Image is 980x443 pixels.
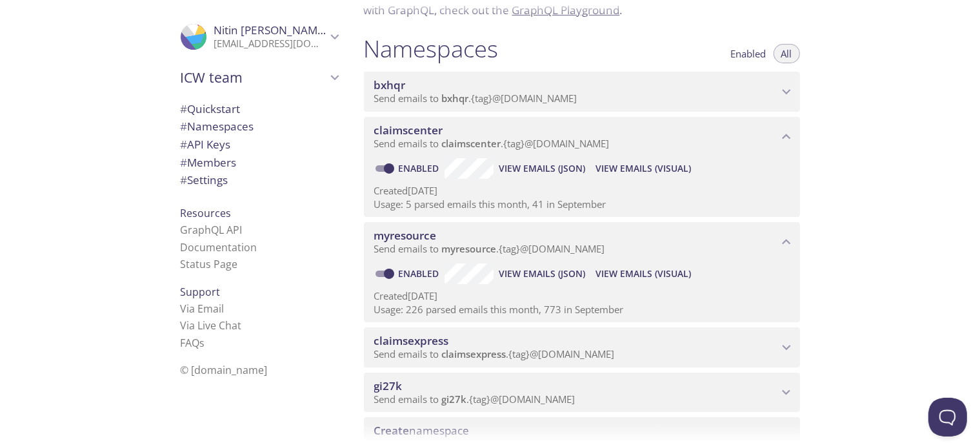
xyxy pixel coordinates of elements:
[494,263,590,284] button: View Emails (JSON)
[181,101,241,116] span: Quickstart
[374,123,443,138] span: claimscenter
[364,327,800,367] div: claimsexpress namespace
[374,184,790,198] p: Created [DATE]
[181,363,268,377] span: © [DOMAIN_NAME]
[181,206,232,220] span: Resources
[364,222,800,262] div: myresource namespace
[364,373,800,413] div: gi27k namespace
[181,155,237,170] span: Members
[181,318,242,333] a: Via Live Chat
[181,119,188,134] span: #
[374,347,615,360] span: Send emails to . {tag} @[DOMAIN_NAME]
[374,228,437,243] span: myresource
[374,198,790,211] p: Usage: 5 parsed emails this month, 41 in September
[374,92,577,105] span: Send emails to . {tag} @[DOMAIN_NAME]
[170,61,348,94] div: ICW team
[374,393,575,406] span: Send emails to . {tag} @[DOMAIN_NAME]
[214,23,328,37] span: Nitin [PERSON_NAME]
[170,15,348,58] div: Nitin Jindal
[590,263,696,284] button: View Emails (Visual)
[494,158,590,179] button: View Emails (JSON)
[181,302,225,316] a: Via Email
[181,101,188,116] span: #
[170,118,348,136] div: Namespaces
[181,285,221,299] span: Support
[442,242,497,255] span: myresource
[181,336,205,350] a: FAQ
[397,162,445,174] a: Enabled
[774,44,800,63] button: All
[374,289,790,303] p: Created [DATE]
[364,34,499,63] h1: Namespaces
[181,137,188,152] span: #
[499,266,585,282] span: View Emails (JSON)
[374,77,406,92] span: bxhqr
[590,158,696,179] button: View Emails (Visual)
[181,223,243,237] a: GraphQL API
[595,266,691,282] span: View Emails (Visual)
[181,172,228,187] span: Settings
[200,336,205,350] span: s
[364,117,800,157] div: claimscenter namespace
[374,242,605,255] span: Send emails to . {tag} @[DOMAIN_NAME]
[170,136,348,154] div: API Keys
[374,378,403,393] span: gi27k
[374,333,449,348] span: claimsexpress
[364,72,800,112] div: bxhqr namespace
[595,161,691,176] span: View Emails (Visual)
[928,398,967,437] iframe: Help Scout Beacon - Open
[374,137,610,150] span: Send emails to . {tag} @[DOMAIN_NAME]
[442,137,501,150] span: claimscenter
[442,393,467,406] span: gi27k
[397,267,445,280] a: Enabled
[181,68,326,87] span: ICW team
[181,240,257,254] a: Documentation
[442,92,469,105] span: bxhqr
[723,44,774,63] button: Enabled
[170,154,348,172] div: Members
[181,137,231,152] span: API Keys
[442,347,506,360] span: claimsexpress
[214,37,326,50] p: [EMAIL_ADDRESS][DOMAIN_NAME]
[170,100,348,118] div: Quickstart
[374,303,790,316] p: Usage: 226 parsed emails this month, 773 in September
[499,161,585,176] span: View Emails (JSON)
[181,257,238,271] a: Status Page
[181,155,188,170] span: #
[170,171,348,189] div: Team Settings
[181,119,254,134] span: Namespaces
[181,172,188,187] span: #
